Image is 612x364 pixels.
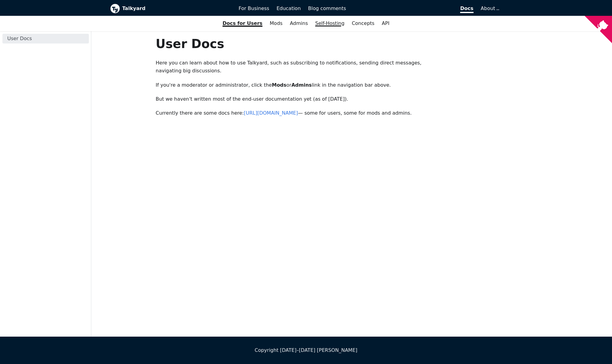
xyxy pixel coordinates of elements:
[239,5,269,11] span: For Business
[110,4,230,13] a: Talkyard logoTalkyard
[244,110,298,116] a: [URL][DOMAIN_NAME]
[235,3,273,14] a: For Business
[110,346,502,354] div: Copyright [DATE]–[DATE] [PERSON_NAME]
[273,3,305,14] a: Education
[156,81,447,89] p: If you're a moderator or administrator, click the or link in the navigation bar above.
[156,36,447,51] h1: User Docs
[378,18,393,29] a: API
[350,3,477,14] a: Docs
[312,18,348,29] a: Self-Hosting
[266,18,286,29] a: Mods
[219,18,266,29] a: Docs for Users
[304,3,350,14] a: Blog comments
[481,5,498,11] a: About
[2,34,89,43] a: User Docs
[308,5,346,11] span: Blog comments
[110,4,120,13] img: Talkyard logo
[156,59,447,75] p: Here you can learn about how to use Talkyard, such as subscribing to notifications, sending direc...
[272,82,286,88] strong: Mods
[348,18,378,29] a: Concepts
[277,5,301,11] span: Education
[460,5,473,13] span: Docs
[156,109,447,117] p: Currently there are some docs here: — some for users, some for mods and admins.
[122,5,230,12] b: Talkyard
[156,95,447,103] p: But we haven't written most of the end-user documentation yet (as of [DATE]).
[286,18,311,29] a: Admins
[291,82,312,88] strong: Admins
